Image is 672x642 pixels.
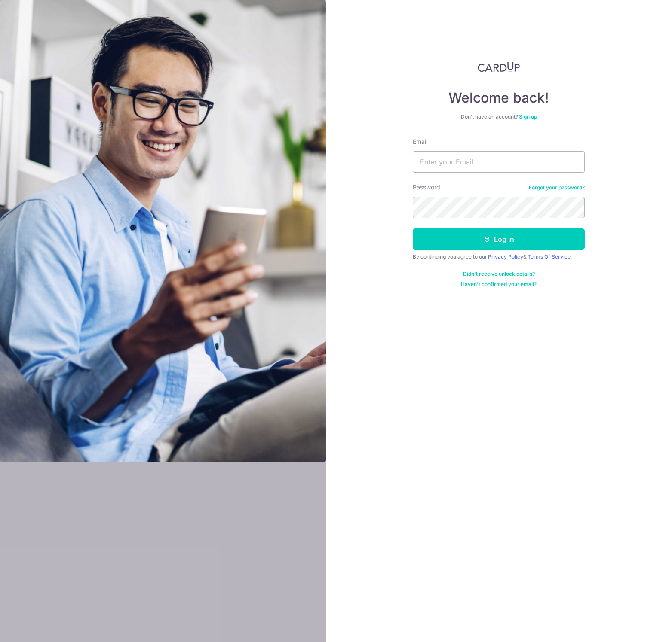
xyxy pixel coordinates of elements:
a: Haven't confirmed your email? [461,281,537,288]
label: Password [413,183,440,192]
a: Privacy Policy [488,253,523,260]
a: Terms Of Service [528,253,571,260]
a: Sign up [519,113,537,120]
img: CardUp Logo [478,62,520,72]
input: Enter your Email [413,151,585,173]
label: Email [413,137,427,146]
a: Didn't receive unlock details? [463,271,535,277]
div: Don’t have an account? [413,113,585,120]
a: Forgot your password? [529,184,585,191]
h4: Welcome back! [413,89,585,106]
button: Log in [413,228,585,250]
div: By continuing you agree to our & [413,253,585,260]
